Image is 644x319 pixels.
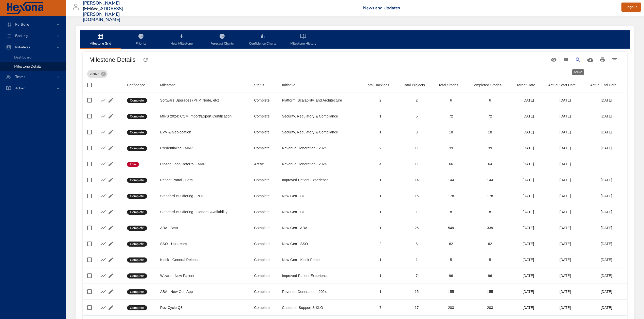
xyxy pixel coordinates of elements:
[254,82,264,88] div: Sort
[107,192,115,200] button: Edit Milestone Details
[107,224,115,232] button: Edit Milestone Details
[160,114,246,119] div: MIPS 2024: CQM Import/Export Certification
[472,177,508,183] div: 144
[282,130,358,135] div: Security, Regulatory & Compliance
[99,144,107,152] button: Show Burnup
[403,257,430,262] div: 1
[548,130,582,135] div: [DATE]
[548,241,582,246] div: [DATE]
[107,208,115,216] button: Edit Milestone Details
[99,288,107,295] button: Show Burnup
[403,209,430,214] div: 1
[11,22,33,27] span: Portfolio
[516,209,540,214] div: [DATE]
[403,82,430,88] span: Total Projects
[516,146,540,151] div: [DATE]
[142,56,149,64] button: Refresh Page
[107,240,115,248] button: Edit Milestone Details
[625,4,637,10] span: Logout
[590,305,623,310] div: [DATE]
[127,82,145,88] div: Confidence
[6,2,44,14] img: Hexona
[548,273,582,278] div: [DATE]
[366,209,395,214] div: 1
[160,98,246,103] div: Software Upgrades (PHP, Node, etc)
[254,146,274,151] div: Complete
[590,289,623,294] div: [DATE]
[366,257,395,262] div: 1
[438,257,463,262] div: 5
[282,257,358,262] div: New Gen - Kiosk Prime
[254,241,274,246] div: Complete
[127,162,139,167] span: Low
[403,98,430,103] div: 2
[548,209,582,214] div: [DATE]
[548,114,582,119] div: [DATE]
[438,241,463,246] div: 62
[548,257,582,262] div: [DATE]
[584,54,596,66] button: Download CSV
[366,114,395,119] div: 1
[107,288,115,295] button: Edit Milestone Details
[254,98,274,103] div: Complete
[548,82,576,88] div: Sort
[282,146,358,151] div: Revenue Generation - 2024
[87,71,102,76] span: Active
[254,225,274,230] div: Complete
[472,257,508,262] div: 5
[127,258,147,262] span: Complete
[205,33,239,47] span: Forecast Charts
[516,289,540,294] div: [DATE]
[80,30,630,49] div: milestone-tabs
[403,146,430,151] div: 11
[548,305,582,310] div: [DATE]
[254,177,274,183] div: Complete
[127,114,147,119] span: Complete
[282,193,358,198] div: New Gen - BI
[107,304,115,311] button: Edit Milestone Details
[366,273,395,278] div: 1
[99,160,107,168] button: Show Burnup
[438,289,463,294] div: 155
[366,177,395,183] div: 1
[403,305,430,310] div: 17
[99,176,107,184] button: Show Burnup
[366,98,395,103] div: 2
[282,82,295,88] div: Initiative
[516,130,540,135] div: [DATE]
[87,70,108,78] div: Active
[516,193,540,198] div: [DATE]
[83,5,104,13] div: Raintree
[590,225,623,230] div: [DATE]
[160,82,176,88] div: Milestone
[438,209,463,214] div: 8
[403,114,430,119] div: 5
[472,289,508,294] div: 155
[286,33,320,47] span: Milestone History
[548,193,582,198] div: [DATE]
[254,209,274,214] div: Complete
[127,178,147,183] span: Complete
[438,98,463,103] div: 6
[282,82,295,88] div: Sort
[107,176,115,184] button: Edit Milestone Details
[107,160,115,168] button: Edit Milestone Details
[160,146,246,151] div: Credentialing - MVP
[472,162,508,167] div: 64
[438,162,463,167] div: 66
[11,74,29,79] span: Teams
[160,305,246,310] div: Rev Cycle Q3
[548,162,582,167] div: [DATE]
[99,256,107,264] button: Show Burnup
[99,96,107,104] button: Show Burnup
[472,241,508,246] div: 62
[516,273,540,278] div: [DATE]
[99,240,107,248] button: Show Burnup
[254,257,274,262] div: Complete
[89,56,136,63] h5: Milestone Details
[472,209,508,214] div: 8
[99,304,107,311] button: Show Burnup
[164,33,199,47] span: New Milestone
[254,193,274,198] div: Complete
[403,82,425,88] div: Sort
